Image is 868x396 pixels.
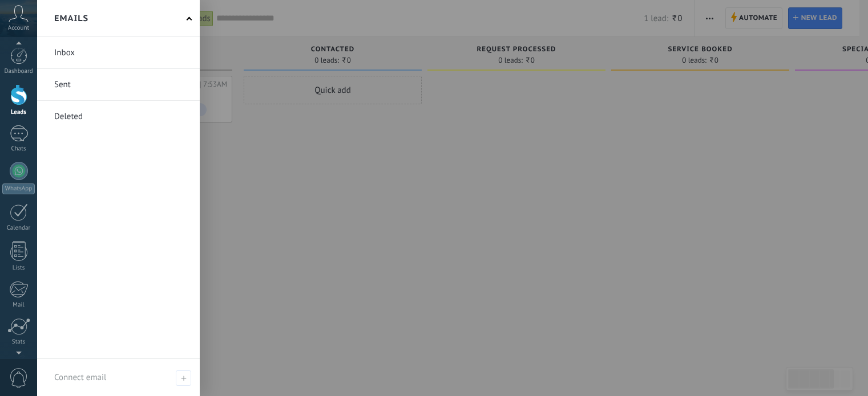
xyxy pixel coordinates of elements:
[2,109,35,116] div: Leads
[2,183,35,194] div: WhatsApp
[2,145,35,153] div: Chats
[2,68,35,75] div: Dashboard
[176,370,191,386] span: Connect email
[54,1,88,36] h2: Emails
[54,372,106,383] span: Connect email
[8,25,29,32] span: Account
[37,37,200,69] li: Inbox
[2,264,35,272] div: Lists
[2,338,35,346] div: Stats
[37,101,200,132] li: Deleted
[37,69,200,101] li: Sent
[2,224,35,232] div: Calendar
[2,301,35,309] div: Mail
